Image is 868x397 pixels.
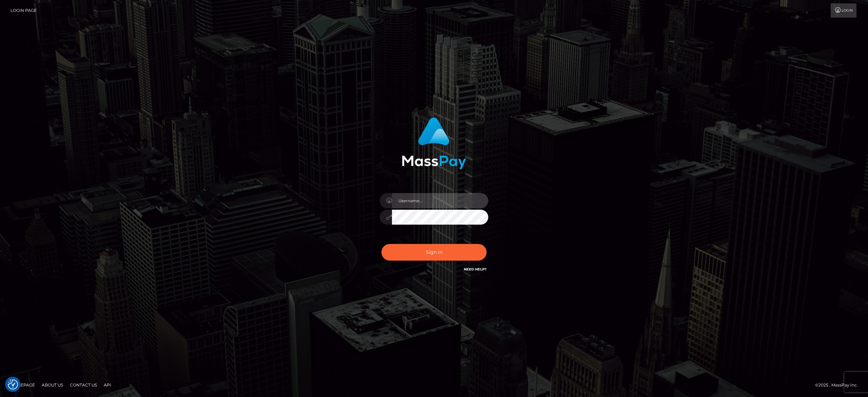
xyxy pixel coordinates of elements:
[815,381,863,389] div: © 2025 , MassPay Inc.
[8,379,18,390] img: Revisit consent button
[831,3,856,18] a: Login
[39,380,66,390] a: About Us
[8,379,18,390] button: Consent Preferences
[101,380,114,390] a: API
[67,380,100,390] a: Contact Us
[402,117,466,169] img: MassPay Login
[11,3,37,18] a: Login Page
[7,380,38,390] a: Homepage
[392,193,488,208] input: Username...
[381,244,487,261] button: Sign in
[464,267,487,271] a: Need Help?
